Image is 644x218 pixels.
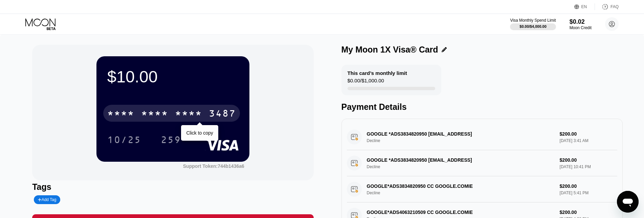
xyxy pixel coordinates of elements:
[183,163,244,169] div: Support Token: 744b1436a6
[38,197,56,202] div: Add Tag
[348,70,407,76] div: This card’s monthly limit
[107,135,141,146] div: 10/25
[102,131,146,148] div: 10/25
[156,131,186,148] div: 259
[341,45,438,55] div: My Moon 1X Visa® Card
[161,135,181,146] div: 259
[186,130,213,136] div: Click to copy
[519,24,547,28] div: $0.00 / $4,000.00
[570,18,592,25] div: $0.02
[348,78,384,87] div: $0.00 / $1,000.00
[574,3,595,10] div: EN
[32,182,313,192] div: Tags
[570,25,592,30] div: Moon Credit
[570,18,592,30] div: $0.02Moon Credit
[107,67,239,86] div: $10.00
[617,191,639,213] iframe: Button to launch messaging window
[510,18,556,30] div: Visa Monthly Spend Limit$0.00/$4,000.00
[183,163,244,169] div: Support Token:744b1436a6
[34,195,60,204] div: Add Tag
[510,18,556,23] div: Visa Monthly Spend Limit
[341,102,623,112] div: Payment Details
[610,4,619,9] div: FAQ
[595,3,619,10] div: FAQ
[581,4,587,9] div: EN
[209,109,236,120] div: 3487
